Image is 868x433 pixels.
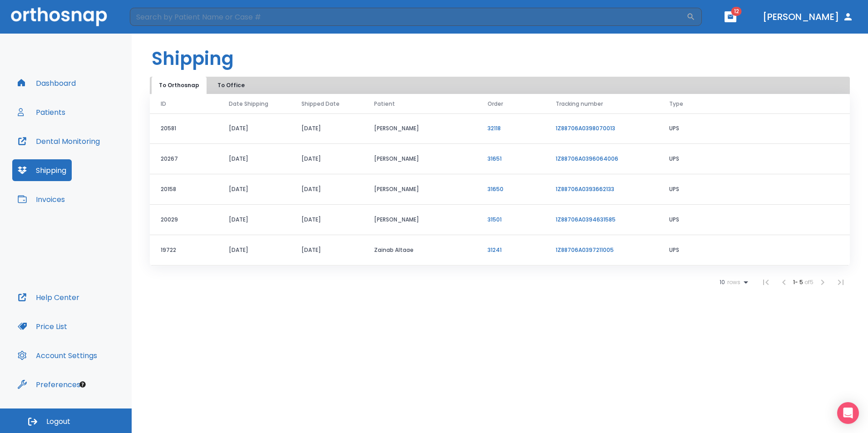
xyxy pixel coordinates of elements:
td: 20158 [150,174,218,205]
td: UPS [658,205,850,235]
span: Date Shipping [229,100,268,108]
td: 20267 [150,144,218,174]
a: 31651 [488,155,502,162]
td: UPS [658,235,850,266]
div: tabs [152,77,256,94]
a: 1Z88706A0397211005 [556,246,614,254]
td: [DATE] [218,144,291,174]
td: 20029 [150,205,218,235]
td: 19722 [150,235,218,266]
div: Tooltip anchor [79,380,87,389]
button: [PERSON_NAME] [759,9,857,25]
span: 10 [720,279,725,285]
td: Zainab Altaae [363,235,477,266]
td: 20581 [150,113,218,144]
td: [DATE] [291,235,363,266]
td: [DATE] [218,205,291,235]
a: 31241 [488,246,502,254]
td: [PERSON_NAME] [363,113,477,144]
td: [DATE] [291,205,363,235]
button: Help Center [12,286,85,308]
span: Tracking number [556,100,603,108]
td: UPS [658,144,850,174]
button: Dashboard [12,72,81,94]
td: [DATE] [291,174,363,205]
button: To Orthosnap [152,77,207,94]
td: [DATE] [218,235,291,266]
td: UPS [658,113,850,144]
a: 1Z88706A0393662133 [556,185,614,193]
td: [PERSON_NAME] [363,144,477,174]
td: [DATE] [291,144,363,174]
span: rows [725,279,740,285]
td: [PERSON_NAME] [363,174,477,205]
a: 31501 [488,216,502,223]
a: 1Z88706A0398070013 [556,124,615,132]
span: Patient [374,100,395,108]
span: ID [161,100,166,108]
button: To Office [208,77,254,94]
td: [DATE] [218,174,291,205]
span: Type [669,100,683,108]
a: 31650 [488,185,503,193]
div: Open Intercom Messenger [837,402,859,424]
button: Dental Monitoring [12,130,105,152]
button: Account Settings [12,344,103,366]
td: [DATE] [291,113,363,144]
button: Patients [12,101,71,123]
span: of 5 [804,278,814,286]
a: 1Z88706A0396064006 [556,155,618,162]
h1: Shipping [152,45,234,72]
button: Preferences [12,374,86,395]
img: Orthosnap [11,7,107,26]
span: 1 - 5 [793,278,804,286]
span: Shipped Date [301,100,340,108]
span: 12 [731,7,742,16]
button: Price List [12,315,73,337]
td: [PERSON_NAME] [363,205,477,235]
td: [DATE] [218,113,291,144]
span: Logout [46,417,70,427]
button: Invoices [12,188,70,210]
a: 32118 [488,124,501,132]
button: Shipping [12,159,72,181]
span: Order [488,100,503,108]
a: 1Z88706A0394631585 [556,216,616,223]
input: Search by Patient Name or Case # [130,8,686,26]
td: UPS [658,174,850,205]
